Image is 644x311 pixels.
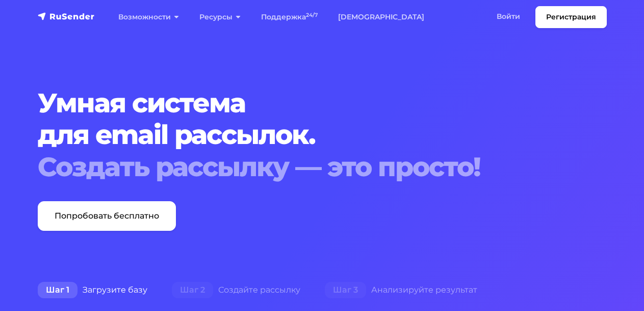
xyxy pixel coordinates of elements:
span: Шаг 2 [172,282,213,298]
a: Поддержка24/7 [251,7,328,28]
a: Возможности [108,7,189,28]
sup: 24/7 [306,12,318,18]
a: [DEMOGRAPHIC_DATA] [328,7,434,28]
div: Загрузите базу [25,280,160,300]
a: Попробовать бесплатно [38,201,176,231]
div: Создать рассылку — это просто! [38,151,607,183]
a: Ресурсы [189,7,251,28]
span: Шаг 1 [38,282,78,298]
a: Регистрация [535,6,607,28]
a: Войти [486,6,530,27]
span: Шаг 3 [325,282,366,298]
img: RuSender [38,11,95,21]
div: Создайте рассылку [160,280,313,300]
div: Анализируйте результат [313,280,490,300]
h1: Умная система для email рассылок. [38,87,607,183]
